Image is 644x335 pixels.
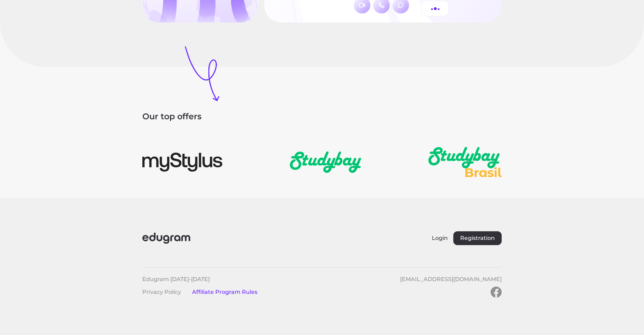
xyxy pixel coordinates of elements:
button: Login [432,235,448,241]
a: [EMAIL_ADDRESS][DOMAIN_NAME] [389,276,502,282]
img: Logo: MyStylus [142,147,222,177]
a: Affiliate Program Rules [192,289,257,295]
img: Next arrow [184,46,220,101]
span: Edugram [DATE]-[DATE] [142,276,221,282]
img: Logo: Studybay [290,147,361,177]
img: Logo: Studybay Brazil [428,147,502,177]
button: Registration [453,231,502,245]
p: Our top offers [142,111,502,122]
a: Privacy Policy [142,289,181,295]
img: Edugram Logo [142,233,190,244]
